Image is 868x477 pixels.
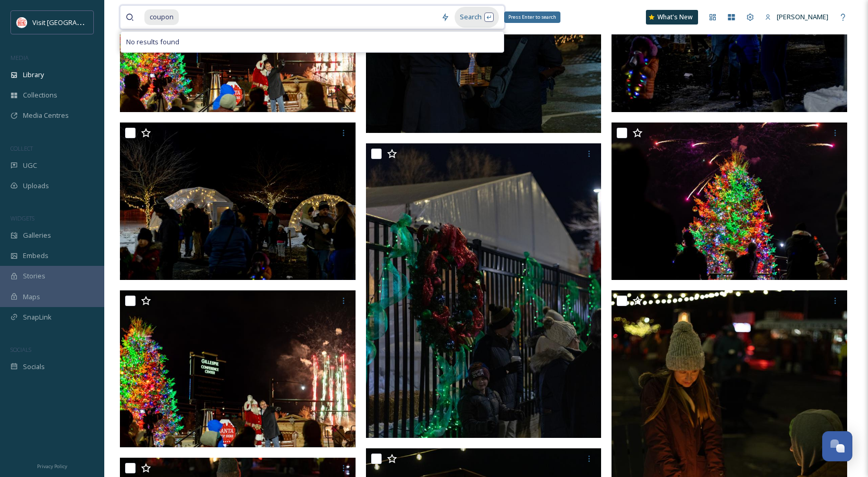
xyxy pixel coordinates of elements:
[777,12,828,21] span: [PERSON_NAME]
[32,17,113,27] span: Visit [GEOGRAPHIC_DATA]
[23,230,51,240] span: Galleries
[10,54,29,62] span: MEDIA
[120,290,356,448] img: 3B8A2287.jpg
[23,271,45,281] span: Stories
[10,144,33,152] span: COLLECT
[10,214,34,222] span: WIDGETS
[612,123,847,280] img: 3B8A2395.jpg
[10,346,31,353] span: SOCIALS
[23,90,57,100] span: Collections
[23,312,52,322] span: SnapLink
[37,459,67,472] a: Privacy Policy
[23,161,37,170] span: UGC
[23,181,49,191] span: Uploads
[366,143,602,438] img: 3B8A2220-2.jpg
[504,11,560,23] div: Press Enter to search
[144,9,179,25] span: coupon
[760,7,834,27] a: [PERSON_NAME]
[37,463,67,470] span: Privacy Policy
[23,362,45,372] span: Socials
[23,70,44,80] span: Library
[455,7,499,27] div: Search
[23,111,69,120] span: Media Centres
[646,10,698,25] a: What's New
[120,123,356,280] img: 3B8A2210.jpg
[23,292,40,302] span: Maps
[23,251,48,261] span: Embeds
[822,431,852,461] button: Open Chat
[17,17,27,28] img: vsbm-stackedMISH_CMYKlogo2017.jpg
[126,37,179,47] span: No results found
